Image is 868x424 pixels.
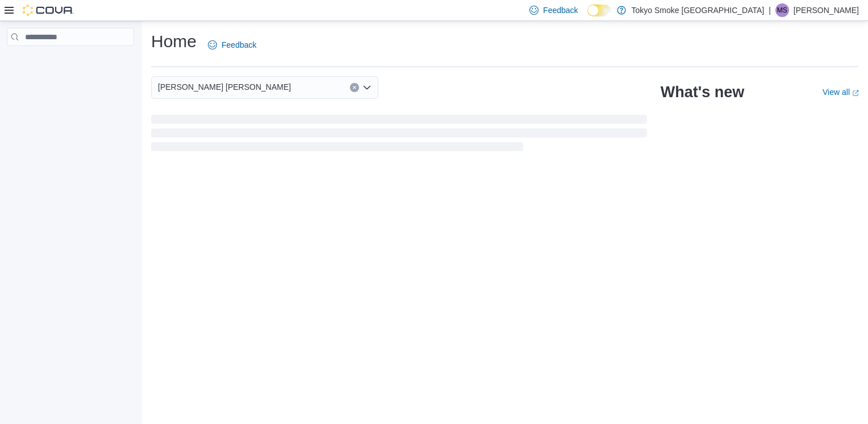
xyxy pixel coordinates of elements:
img: Cova [23,5,74,16]
nav: Complex example [7,48,134,76]
span: Loading [151,117,647,153]
p: Tokyo Smoke [GEOGRAPHIC_DATA] [632,3,765,17]
button: Open list of options [362,83,372,92]
span: Feedback [543,5,578,16]
span: Feedback [222,39,256,51]
span: [PERSON_NAME] [PERSON_NAME] [158,80,291,94]
a: Feedback [203,34,261,56]
button: Clear input [350,83,359,92]
span: Dark Mode [587,16,588,17]
div: Melissa Simon [775,3,789,17]
a: View allExternal link [823,88,859,97]
svg: External link [852,90,859,97]
h2: What's new [661,83,744,101]
span: MS [777,3,787,17]
h1: Home [151,30,197,53]
input: Dark Mode [587,5,611,16]
p: [PERSON_NAME] [794,3,859,17]
p: | [769,3,771,17]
